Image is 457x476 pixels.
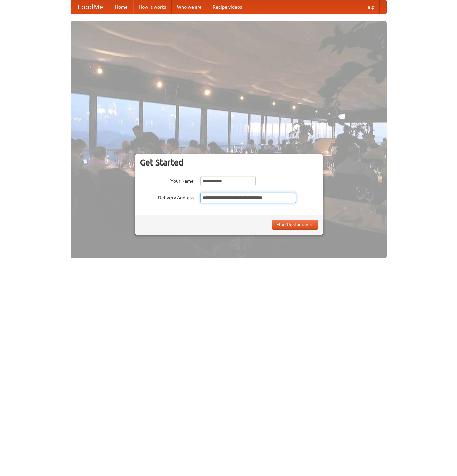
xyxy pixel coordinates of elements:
label: Delivery Address [140,193,194,201]
a: Home [110,0,133,14]
label: Your Name [140,176,194,184]
h3: Get Started [140,157,318,168]
a: How it works [133,0,172,14]
a: Recipe videos [207,0,247,14]
a: FoodMe [71,0,110,14]
a: Who we are [172,0,207,14]
button: Find Restaurants! [272,220,318,230]
a: Help [359,0,380,14]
